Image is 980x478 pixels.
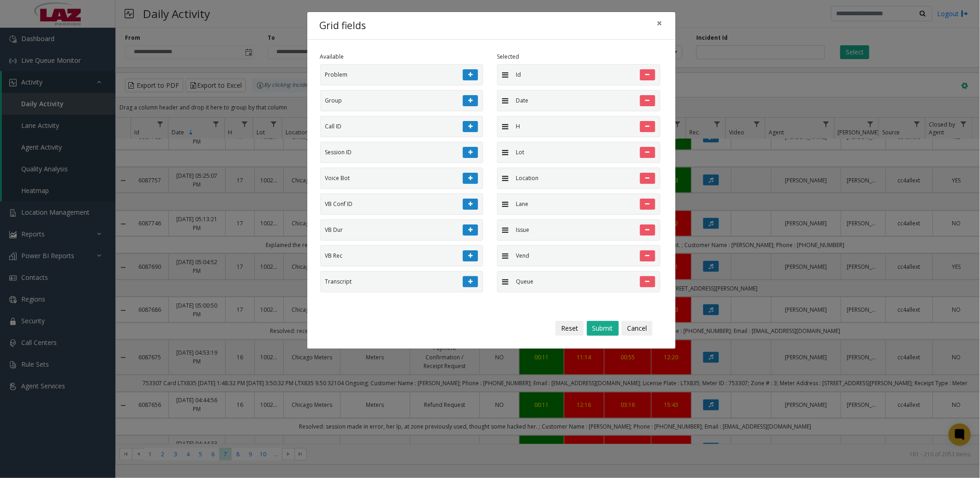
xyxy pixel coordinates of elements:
label: Available [320,53,344,61]
li: Vend [497,245,660,266]
li: VB Dur [320,219,484,241]
li: Voice Bot [320,168,484,189]
li: Problem [320,64,484,85]
li: Location [497,168,660,189]
button: Close [651,12,669,35]
span: × [657,17,663,30]
li: VB Rec [320,245,484,266]
li: Session ID [320,142,484,163]
li: Id [497,64,660,85]
li: Call ID [320,116,484,137]
li: Lane [497,194,660,215]
li: Group [320,90,484,111]
h4: Grid fields [320,18,366,33]
li: H [497,116,660,137]
li: Date [497,90,660,111]
li: VB Conf ID [320,194,484,215]
label: Selected [497,53,519,61]
li: Transcript [320,271,484,292]
li: Issue [497,219,660,241]
button: Submit [587,321,619,336]
li: Queue [497,271,660,292]
button: Cancel [621,321,652,336]
button: Reset [556,321,584,336]
li: Lot [497,142,660,163]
